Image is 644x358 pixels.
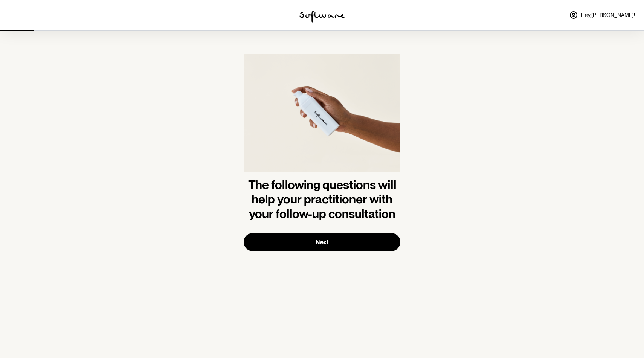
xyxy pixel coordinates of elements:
span: Next [316,239,328,246]
h1: The following questions will help your practitioner with your follow-up consultation [244,178,400,221]
span: Hey, [PERSON_NAME] ! [581,12,635,18]
button: Next [244,233,400,251]
img: more information about the product [244,54,400,178]
img: software logo [299,11,345,23]
a: Hey,[PERSON_NAME]! [565,6,639,24]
